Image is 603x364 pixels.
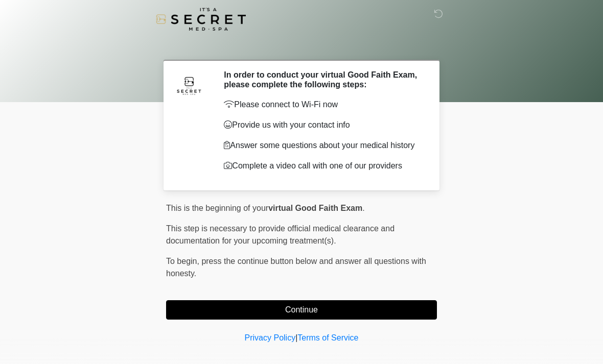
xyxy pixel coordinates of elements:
a: Privacy Policy [245,333,296,342]
span: This is the beginning of your [166,204,268,212]
img: It's A Secret Med Spa Logo [156,8,246,31]
a: | [295,333,297,342]
p: Provide us with your contact info [224,119,422,131]
span: To begin, [166,257,201,265]
p: Please connect to Wi-Fi now [224,99,422,111]
img: Agent Avatar [174,70,204,101]
h1: ‎ ‎ [158,37,445,56]
p: Answer some questions about your medical history [224,139,422,152]
a: Terms of Service [297,333,358,342]
strong: virtual Good Faith Exam [268,204,362,212]
span: . [362,204,364,212]
span: press the continue button below and answer all questions with honesty. [166,257,426,278]
button: Continue [166,300,437,320]
h2: In order to conduct your virtual Good Faith Exam, please complete the following steps: [224,70,422,89]
p: Complete a video call with one of our providers [224,160,422,172]
span: This step is necessary to provide official medical clearance and documentation for your upcoming ... [166,224,395,245]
